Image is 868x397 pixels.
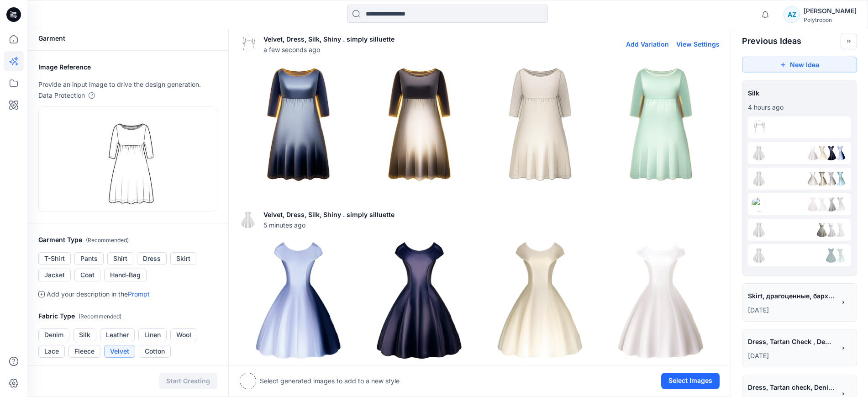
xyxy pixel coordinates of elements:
[824,248,838,263] img: 1.png
[815,146,829,160] img: 2.png
[824,222,838,237] img: 1.png
[38,345,65,358] button: Lace
[137,252,167,265] button: Dress
[626,40,669,48] button: Add Variation
[752,171,766,186] img: eyJhbGciOiJIUzI1NiIsImtpZCI6IjAiLCJ0eXAiOiJKV1QifQ.eyJkYXRhIjp7InR5cGUiOiJzdG9yYWdlIiwicGF0aCI6Im...
[833,171,847,186] img: 0.png
[104,345,135,358] button: Velvet
[38,234,217,246] h2: Garment Type
[68,345,100,358] button: Fleece
[240,212,256,228] img: eyJhbGciOiJIUzI1NiIsImtpZCI6IjAiLCJ0eXAiOiJKV1QifQ.eyJkYXRhIjp7InR5cGUiOiJzdG9yYWdlIiwicGF0aCI6Im...
[98,111,158,208] img: eyJhbGciOiJIUzI1NiIsImtpZCI6IjAiLCJ0eXAiOiJKV1QifQ.eyJkYXRhIjp7InR5cGUiOiJzdG9yYWdlIiwicGF0aCI6Im...
[815,197,829,212] img: 2.png
[805,197,820,212] img: 3.png
[138,328,167,341] button: Linen
[139,345,171,358] button: Cotton
[38,311,217,322] h2: Fabric Type
[73,328,96,341] button: Silk
[804,16,857,23] div: Polytropon
[263,45,395,54] span: a few seconds ago
[128,290,150,298] a: Prompt
[104,269,147,281] button: Hand-Bag
[38,269,71,281] button: Jacket
[824,146,838,160] img: 1.png
[805,146,820,160] img: 3.png
[833,197,847,212] img: 0.png
[752,222,766,237] img: eyJhbGciOiJIUzI1NiIsImtpZCI6IjAiLCJ0eXAiOiJKV1QifQ.eyJkYXRhIjp7InR5cGUiOiJzdG9yYWdlIiwicGF0aCI6Im...
[240,242,357,359] img: 0.png
[482,66,599,183] img: 2.png
[804,5,857,16] div: [PERSON_NAME]
[748,305,836,316] p: September 17, 2025
[170,328,197,341] button: Wool
[47,289,150,300] p: Add your description in the
[263,34,395,45] p: Velvet, Dress, Silk, Shiny . simply silluette
[38,90,85,101] p: Data Protection
[263,209,395,220] p: Velvet, Dress, Silk, Shiny . simply silluette
[824,171,838,186] img: 1.png
[661,373,720,389] button: Select Images
[833,222,847,237] img: 0.png
[833,248,847,263] img: 0.png
[240,66,357,183] img: 0.png
[748,350,836,361] p: September 11, 2025
[748,381,835,394] span: Dress, Tartan check, Denim, lace detail
[170,252,196,265] button: Skirt
[74,252,104,265] button: Pants
[107,252,133,265] button: Shirt
[603,66,719,183] img: 3.png
[38,62,217,73] h2: Image Reference
[748,86,851,100] span: Silk
[742,36,801,47] h2: Previous Ideas
[752,146,766,160] img: eyJhbGciOiJIUzI1NiIsImtpZCI6IjAiLCJ0eXAiOiJKV1QifQ.eyJkYXRhIjp7InR5cGUiOiJzdG9yYWdlIiwicGF0aCI6Im...
[805,171,820,186] img: 3.png
[824,197,838,212] img: 1.png
[361,242,478,359] img: 1.png
[748,335,835,348] span: Dress, Tartan Check , Denim , Lace Detail
[833,146,847,160] img: 0.png
[38,252,71,265] button: T-Shirt
[100,328,135,341] button: Leather
[79,313,121,320] span: ( Recommended )
[482,242,599,359] img: 2.png
[263,220,395,230] span: 5 minutes ago
[38,328,69,341] button: Denim
[38,79,217,90] p: Provide an input image to drive the design generation.
[815,171,829,186] img: 2.png
[74,269,100,281] button: Coat
[240,36,256,52] img: eyJhbGciOiJIUzI1NiIsImtpZCI6IjAiLCJ0eXAiOiJKV1QifQ.eyJkYXRhIjp7InR5cGUiOiJzdG9yYWdlIiwicGF0aCI6Im...
[752,248,766,263] img: eyJhbGciOiJIUzI1NiIsImtpZCI6IjAiLCJ0eXAiOiJKV1QifQ.eyJkYXRhIjp7InR5cGUiOiJzdG9yYWdlIiwicGF0aCI6Im...
[603,242,719,359] img: 3.png
[361,66,478,183] img: 1.png
[676,40,720,48] button: View Settings
[841,33,857,49] button: Toggle idea bar
[86,237,129,243] span: ( Recommended )
[742,57,857,73] button: New Idea
[784,6,800,23] div: AZ
[748,289,835,302] span: Skirt, драгоценные, бархат
[815,222,829,237] img: 2.png
[748,102,851,113] p: September 19, 2025
[752,197,766,212] img: eyJhbGciOiJIUzI1NiIsImtpZCI6IjAiLCJ0eXAiOiJKV1QifQ.eyJkYXRhIjp7InR5cGUiOiJzdG9yYWdlIiwicGF0aCI6Im...
[752,120,766,135] img: eyJhbGciOiJIUzI1NiIsImtpZCI6IjAiLCJ0eXAiOiJKV1QifQ.eyJkYXRhIjp7InR5cGUiOiJzdG9yYWdlIiwicGF0aCI6Im...
[260,376,400,386] p: Select generated images to add to a new style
